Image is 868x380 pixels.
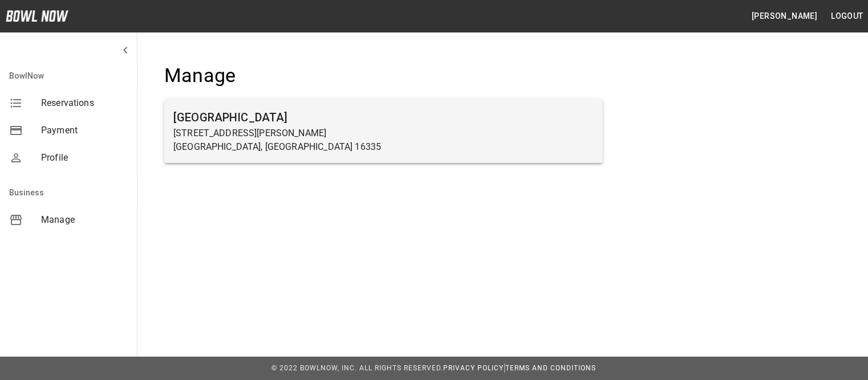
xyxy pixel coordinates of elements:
a: Terms and Conditions [506,364,597,372]
span: Profile [41,151,128,165]
h6: [GEOGRAPHIC_DATA] [173,108,594,126]
button: Logout [827,6,868,27]
span: © 2022 BowlNow, Inc. All Rights Reserved. [271,364,443,372]
h4: Manage [164,64,603,88]
span: Manage [41,213,128,227]
button: [PERSON_NAME] [747,6,822,27]
a: Privacy Policy [443,364,504,372]
p: [GEOGRAPHIC_DATA], [GEOGRAPHIC_DATA] 16335 [173,140,594,154]
span: Reservations [41,96,128,110]
p: [STREET_ADDRESS][PERSON_NAME] [173,126,594,140]
span: Payment [41,124,128,137]
img: logo [6,10,68,22]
